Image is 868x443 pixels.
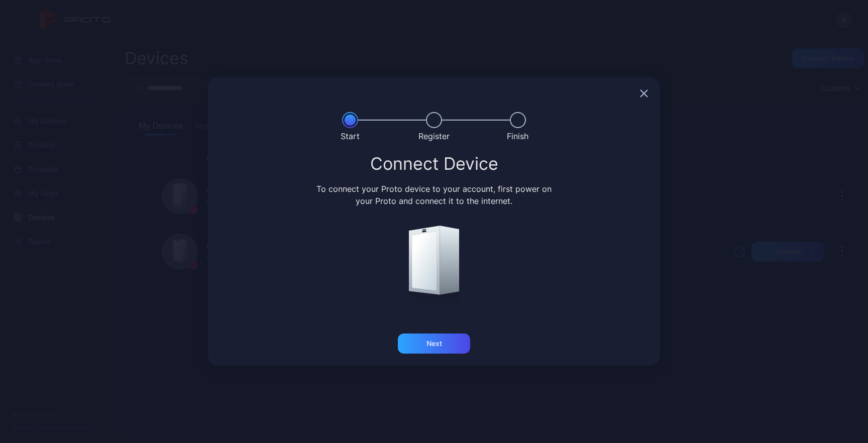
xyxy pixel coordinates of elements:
[418,130,450,142] div: Register
[507,130,528,142] div: Finish
[315,183,554,207] div: To connect your Proto device to your account, first power on your Proto and connect it to the int...
[426,340,442,348] div: Next
[341,130,360,142] div: Start
[398,334,470,354] button: Next
[220,155,648,173] div: Connect Device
